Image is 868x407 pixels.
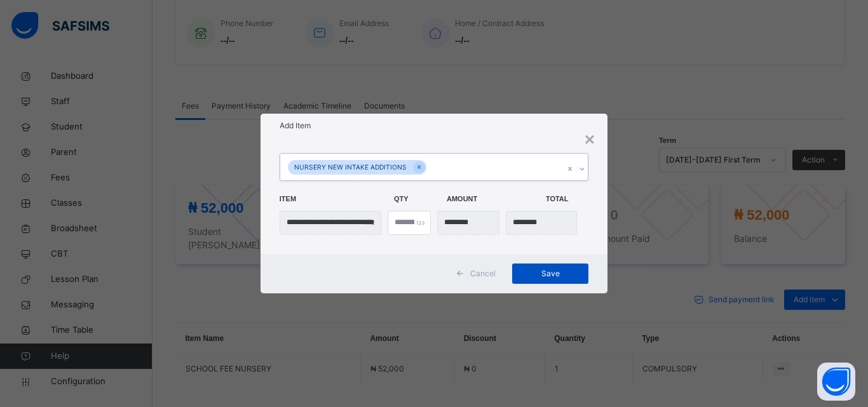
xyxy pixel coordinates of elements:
div: × [585,126,595,153]
span: Item [280,187,388,211]
span: Amount [447,187,539,211]
span: Cancel [470,268,496,279]
span: Total [546,187,592,211]
div: NURSERY NEW INTAKE ADDITIONS [288,160,413,175]
button: Open asap [817,363,855,401]
span: Save [522,268,579,279]
span: Qty [394,187,440,211]
h1: Add Item [280,120,588,131]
